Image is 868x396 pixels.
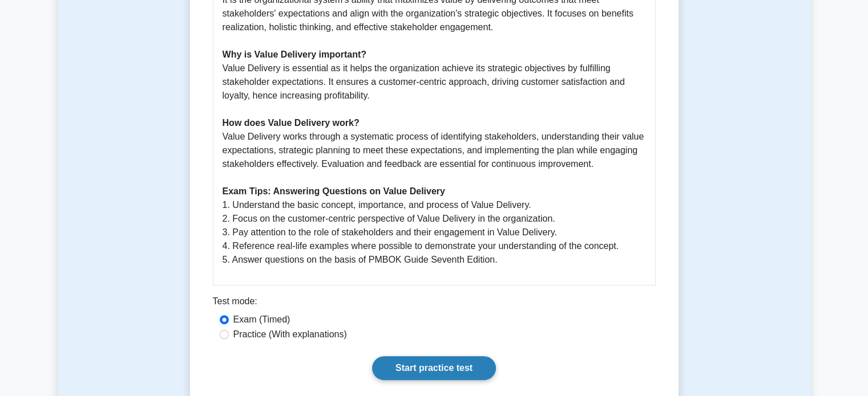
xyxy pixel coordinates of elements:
[372,356,496,380] a: Start practice test
[233,328,347,341] label: Practice (With explanations)
[213,295,656,313] div: Test mode:
[223,50,367,59] b: Why is Value Delivery important?
[223,186,445,196] b: Exam Tips: Answering Questions on Value Delivery
[223,118,360,128] b: How does Value Delivery work?
[233,313,290,326] label: Exam (Timed)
